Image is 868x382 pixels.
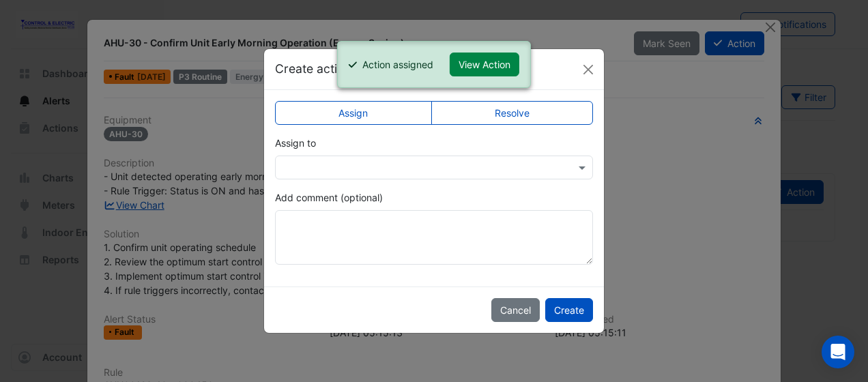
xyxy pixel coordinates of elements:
[545,298,593,322] button: Create
[450,53,519,76] button: View Action
[822,336,854,368] div: Open Intercom Messenger
[431,101,594,125] label: Resolve
[362,57,433,72] div: Action assigned
[275,60,386,78] h5: Create action and...
[275,190,383,205] label: Add comment (optional)
[275,136,316,150] label: Assign to
[275,101,432,125] label: Assign
[578,59,598,80] button: Close
[491,298,540,322] button: Cancel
